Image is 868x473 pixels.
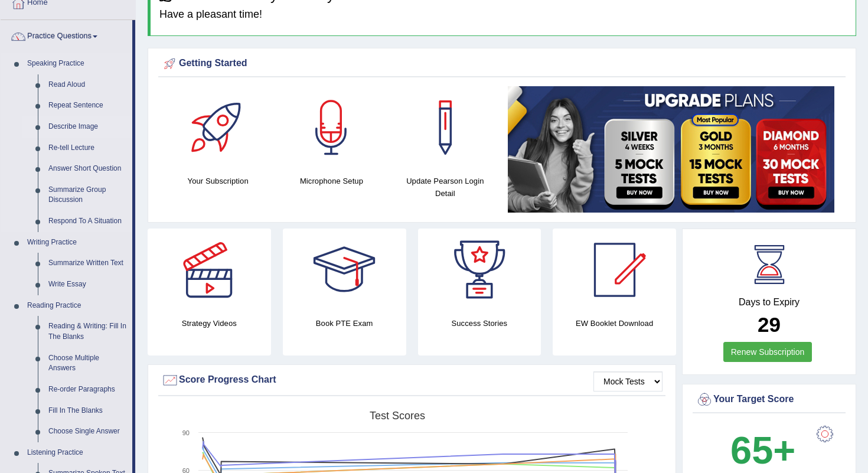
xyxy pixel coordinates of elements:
[43,348,132,379] a: Choose Multiple Answers
[758,313,781,336] b: 29
[696,297,843,308] h4: Days to Expiry
[283,317,406,330] h4: Book PTE Exam
[394,175,496,200] h4: Update Pearson Login Detail
[43,379,132,400] a: Re-order Paragraphs
[148,317,271,330] h4: Strategy Videos
[280,175,382,187] h4: Microphone Setup
[1,20,132,50] a: Practice Questions
[43,158,132,180] a: Answer Short Question
[508,86,834,213] img: small5.jpg
[43,253,132,274] a: Summarize Written Text
[43,116,132,138] a: Describe Image
[167,175,269,187] h4: Your Subscription
[696,391,843,409] div: Your Target Score
[723,342,812,362] a: Renew Subscription
[43,421,132,442] a: Choose Single Answer
[161,55,843,73] div: Getting Started
[43,211,132,232] a: Respond To A Situation
[182,429,190,436] text: 90
[43,180,132,211] a: Summarize Group Discussion
[159,9,847,21] h4: Have a pleasant time!
[418,317,541,330] h4: Success Stories
[43,274,132,295] a: Write Essay
[43,95,132,116] a: Repeat Sentence
[370,410,425,422] tspan: Test scores
[43,400,132,422] a: Fill In The Blanks
[553,317,676,330] h4: EW Booklet Download
[43,138,132,159] a: Re-tell Lecture
[161,371,663,389] div: Score Progress Chart
[22,442,132,464] a: Listening Practice
[730,429,795,472] b: 65+
[43,74,132,96] a: Read Aloud
[22,295,132,317] a: Reading Practice
[22,53,132,74] a: Speaking Practice
[43,316,132,347] a: Reading & Writing: Fill In The Blanks
[22,232,132,253] a: Writing Practice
